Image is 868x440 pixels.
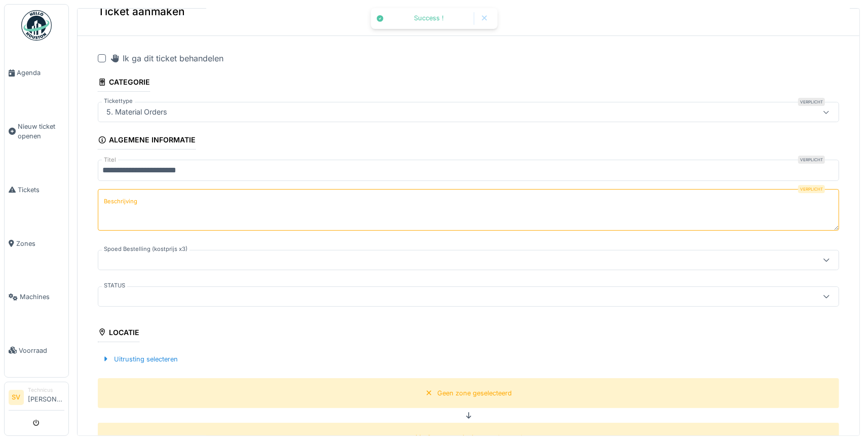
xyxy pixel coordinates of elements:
[798,98,825,106] div: Verplicht
[5,324,68,378] a: Voorraad
[102,156,118,164] label: Titel
[20,292,64,302] span: Machines
[5,163,68,217] a: Tickets
[389,14,469,23] div: Success !
[5,270,68,324] a: Machines
[17,68,64,78] span: Agenda
[18,122,64,141] span: Nieuw ticket openen
[98,132,196,150] div: Algemene informatie
[102,97,135,105] label: Tickettype
[5,216,68,270] a: Zones
[102,281,127,290] label: STATUS
[102,195,139,208] label: Beschrijving
[98,325,139,342] div: Locatie
[9,386,64,411] a: SV Technicus[PERSON_NAME]
[110,52,223,64] div: Ik ga dit ticket behandelen
[19,346,64,355] span: Voorraad
[98,75,150,92] div: Categorie
[28,386,64,408] li: [PERSON_NAME]
[798,156,825,164] div: Verplicht
[437,388,512,398] div: Geen zone geselecteerd
[16,239,64,248] span: Zones
[102,106,171,118] div: 5. Material Orders
[9,390,24,405] li: SV
[798,185,825,193] div: Verplicht
[5,46,68,100] a: Agenda
[28,386,64,394] div: Technicus
[5,100,68,163] a: Nieuw ticket openen
[98,352,182,366] div: Uitrusting selecteren
[102,245,190,253] label: Spoed Bestelling (kostprijs x3)
[21,10,52,41] img: Badge_color-CXgf-gQk.svg
[18,185,64,195] span: Tickets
